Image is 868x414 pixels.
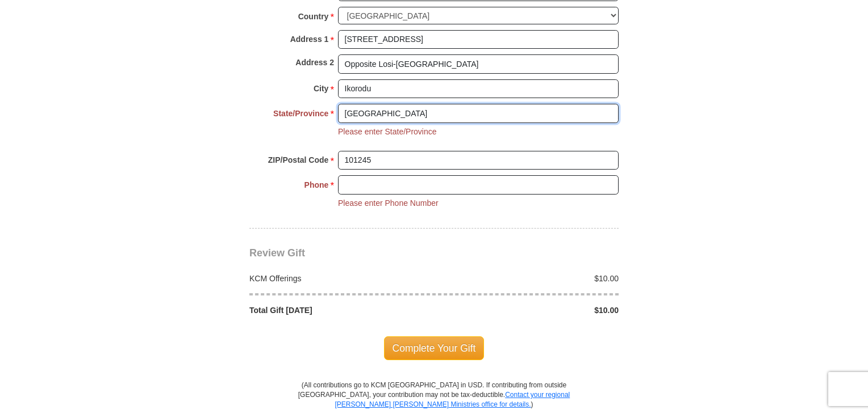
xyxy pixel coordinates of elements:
div: KCM Offerings [244,273,435,284]
strong: Address 2 [295,54,334,70]
div: $10.00 [434,305,625,316]
div: Total Gift [DATE] [244,305,435,316]
strong: Phone [304,177,329,193]
strong: Country [298,9,329,24]
li: Please enter State/Province [338,126,437,137]
li: Please enter Phone Number [338,197,439,209]
strong: State/Province [273,105,328,121]
span: Review Gift [249,247,305,259]
span: Complete Your Gift [384,336,485,360]
strong: Address 1 [290,31,329,47]
strong: ZIP/Postal Code [268,152,329,168]
div: $10.00 [434,273,625,284]
strong: City [314,81,328,96]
